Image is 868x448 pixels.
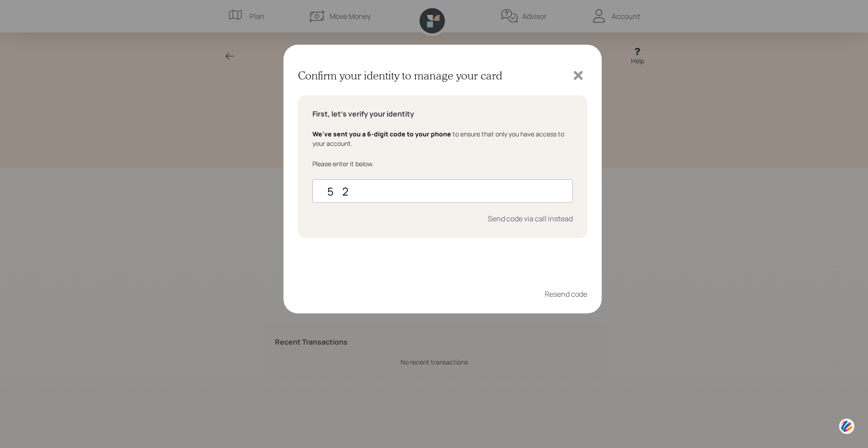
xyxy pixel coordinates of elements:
[312,130,451,138] span: We've sent you a 6-digit code to your phone
[298,69,502,82] h3: Confirm your identity to manage your card
[839,418,854,434] img: svg+xml;base64,PHN2ZyB3aWR0aD0iNDQiIGhlaWdodD0iNDQiIHZpZXdCb3g9IjAgMCA0NCA0NCIgZmlsbD0ibm9uZSIgeG...
[488,214,573,224] div: Send code via call instead
[545,289,587,299] div: Resend code
[312,129,573,148] div: to ensure that only you have access to your account.
[312,179,573,203] input: ••••••
[312,110,573,118] h5: First, let's verify your identity
[312,159,573,168] div: Please enter it below.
